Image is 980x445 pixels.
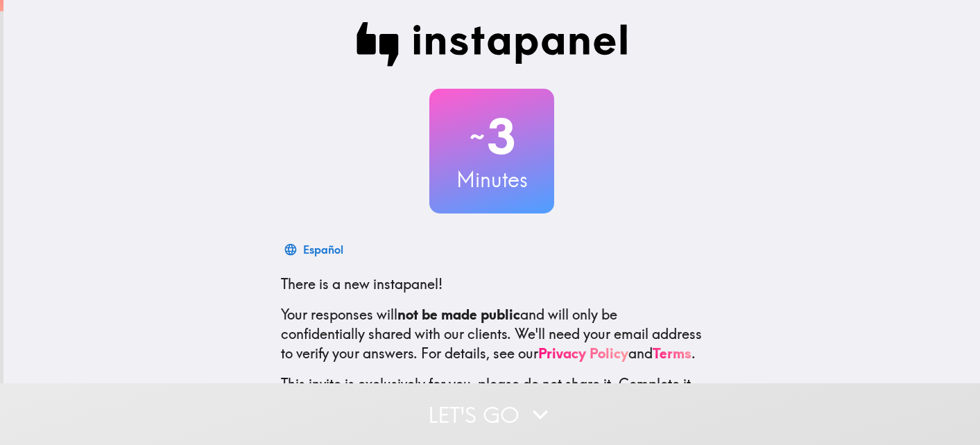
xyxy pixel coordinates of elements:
h2: 3 [429,108,554,165]
img: Instapanel [356,22,628,67]
b: not be made public [397,306,520,323]
span: ~ [467,116,487,157]
div: Español [303,240,343,259]
h3: Minutes [429,165,554,194]
p: Your responses will and will only be confidentially shared with our clients. We'll need your emai... [281,305,703,363]
span: There is a new instapanel! [281,275,442,293]
p: This invite is exclusively for you, please do not share it. Complete it soon because spots are li... [281,374,703,413]
a: Privacy Policy [538,344,628,362]
button: Español [281,236,349,263]
a: Terms [653,344,691,362]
